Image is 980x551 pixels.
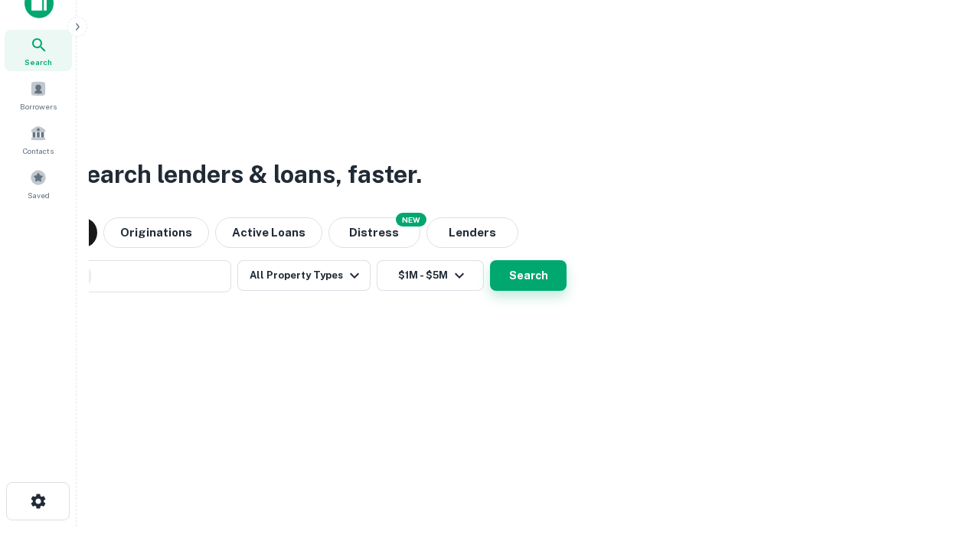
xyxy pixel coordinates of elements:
span: Search [24,56,52,68]
div: NEW [396,213,426,227]
span: Saved [28,189,50,201]
span: Borrowers [20,100,57,112]
span: Contacts [23,145,54,157]
a: Contacts [5,119,72,160]
button: Search [490,260,567,291]
button: $1M - $5M [377,260,484,291]
button: Lenders [426,217,518,248]
a: Search [5,30,72,71]
button: All Property Types [237,260,371,291]
a: Saved [5,163,72,204]
h3: Search lenders & loans, faster. [70,156,422,193]
button: Originations [103,217,209,248]
a: Borrowers [5,74,72,116]
button: Active Loans [215,217,322,248]
iframe: Chat Widget [903,429,980,502]
button: Search distressed loans with lien and other non-mortgage details. [328,217,420,248]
